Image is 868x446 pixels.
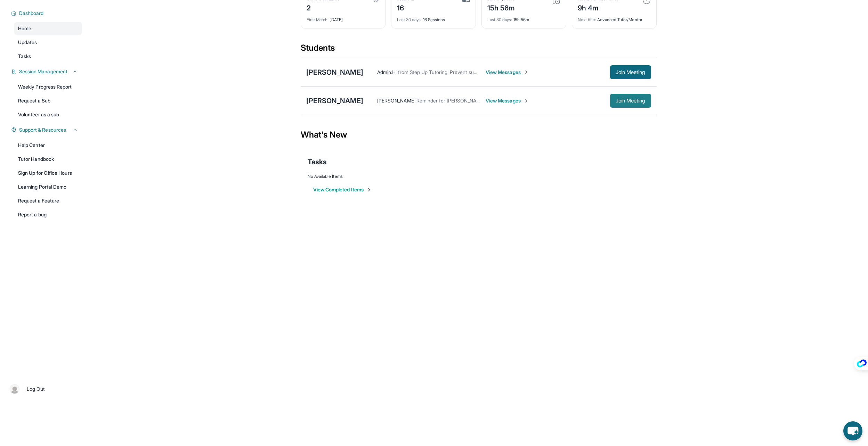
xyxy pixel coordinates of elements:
span: Next title : [578,17,597,22]
a: Sign Up for Office Hours [14,167,82,179]
div: Students [301,42,657,58]
div: No Available Items [308,174,650,179]
span: Last 30 days : [397,17,422,22]
div: 15h 56m [487,13,560,23]
span: Tasks [18,53,31,60]
div: 2 [307,2,340,13]
div: 16 Sessions [397,13,470,23]
span: First Match : [307,17,329,22]
img: Chevron-Right [524,69,529,75]
button: View Completed Items [313,186,372,193]
button: chat-button [843,421,862,440]
button: Join Meeting [610,65,651,79]
a: Tasks [14,50,82,63]
span: Join Meeting [616,99,646,103]
span: Updates [18,39,37,46]
span: [PERSON_NAME] : [377,98,416,104]
div: 16 [397,2,414,13]
div: Advanced Tutor/Mentor [578,13,651,23]
a: Weekly Progress Report [14,81,82,93]
img: Chevron-Right [524,98,529,104]
span: Log Out [27,386,45,393]
button: Dashboard [16,10,78,17]
div: 9h 4m [578,2,619,13]
div: [PERSON_NAME] [306,67,363,77]
div: What's New [301,119,657,150]
span: Last 30 days : [487,17,512,22]
div: 15h 56m [487,2,515,13]
a: Tutor Handbook [14,153,82,165]
span: Join Meeting [616,70,646,74]
button: Join Meeting [610,94,651,108]
a: Help Center [14,139,82,151]
button: Session Management [16,68,78,75]
div: [DATE] [307,13,380,23]
span: | [22,385,24,393]
span: View Messages [486,97,529,104]
span: View Messages [486,69,529,76]
a: Home [14,22,82,35]
span: Admin : [377,69,392,75]
span: Reminder for [PERSON_NAME]'s tutoring at 3 [416,98,517,104]
a: Learning Portal Demo [14,181,82,193]
a: Request a Sub [14,94,82,107]
img: user-img [10,384,19,394]
div: [PERSON_NAME] [306,96,363,106]
a: Request a Feature [14,195,82,207]
a: Report a bug [14,208,82,221]
a: Updates [14,36,82,49]
a: |Log Out [7,381,82,397]
span: Home [18,25,31,32]
span: Support & Resources [19,126,66,133]
button: Support & Resources [16,126,78,133]
a: Volunteer as a sub [14,108,82,121]
span: Dashboard [19,10,44,17]
span: Session Management [19,68,67,75]
span: Tasks [308,157,327,167]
